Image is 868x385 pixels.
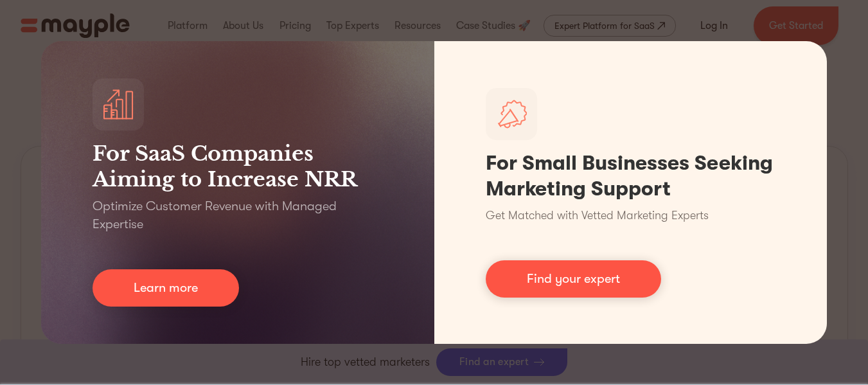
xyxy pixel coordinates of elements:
[486,260,661,298] a: Find your expert
[93,141,383,192] h3: For SaaS Companies Aiming to Increase NRR
[93,269,239,307] a: Learn more
[93,197,383,233] p: Optimize Customer Revenue with Managed Expertise
[486,150,776,202] h1: For Small Businesses Seeking Marketing Support
[486,207,709,224] p: Get Matched with Vetted Marketing Experts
